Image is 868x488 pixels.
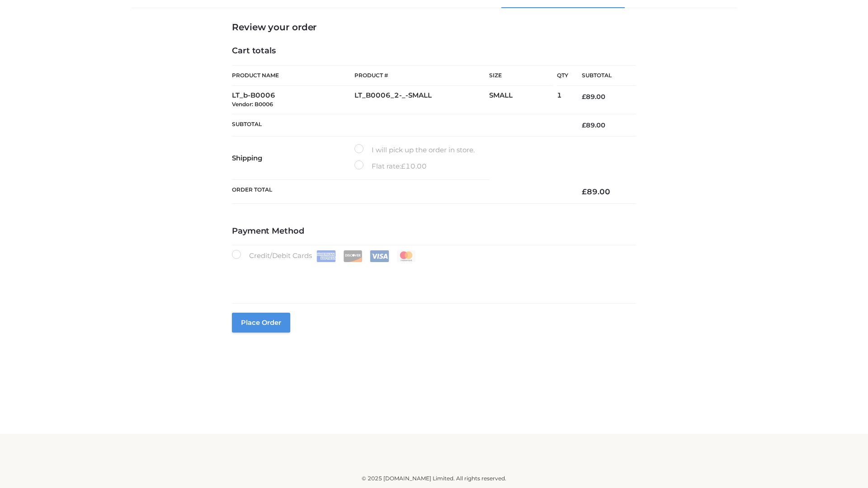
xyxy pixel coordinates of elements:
span: £ [582,187,587,196]
th: Order Total [232,180,568,204]
td: 1 [557,86,568,114]
td: LT_B0006_2-_-SMALL [354,86,489,114]
img: Visa [370,250,389,262]
label: I will pick up the order in store. [354,144,475,156]
span: £ [401,162,406,170]
bdi: 10.00 [401,162,427,170]
th: Subtotal [232,114,568,136]
img: Amex [316,250,336,262]
span: £ [582,121,586,129]
h4: Cart totals [232,46,636,56]
img: Mastercard [396,250,416,262]
h4: Payment Method [232,226,636,236]
th: Product Name [232,65,354,86]
div: © 2025 [DOMAIN_NAME] Limited. All rights reserved. [134,474,734,483]
span: £ [582,93,586,101]
bdi: 89.00 [582,121,605,129]
th: Shipping [232,136,354,180]
th: Subtotal [568,66,636,86]
th: Qty [557,65,568,86]
img: Discover [343,250,363,262]
td: LT_b-B0006 [232,86,354,114]
iframe: Secure payment input frame [230,260,634,293]
small: Vendor: B0006 [232,101,273,108]
label: Flat rate: [354,160,427,172]
td: SMALL [489,86,557,114]
th: Product # [354,65,489,86]
th: Size [489,66,552,86]
bdi: 89.00 [582,187,610,196]
bdi: 89.00 [582,93,605,101]
button: Place order [232,313,290,333]
label: Credit/Debit Cards [232,250,417,262]
h3: Review your order [232,22,636,33]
